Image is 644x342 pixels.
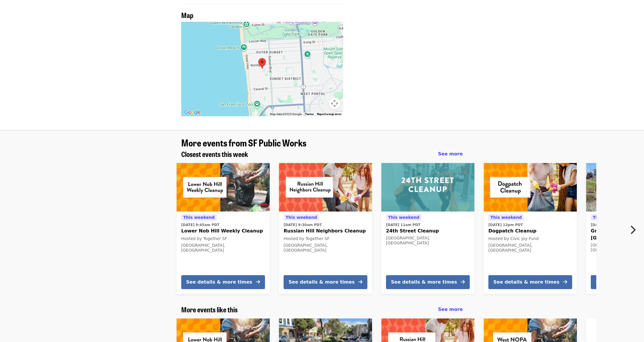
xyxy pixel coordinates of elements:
span: This weekend [388,215,419,220]
button: Next item [625,222,644,238]
div: See details & more times [186,279,252,286]
a: See more [438,306,463,313]
span: This weekend [286,215,317,220]
i: chevron-right icon [630,224,636,235]
span: Dogpatch Cleanup [488,228,572,234]
a: Terms (opens in new tab) [305,112,314,116]
img: Google [183,109,202,116]
time: [DATE] 11am PDT [386,222,420,228]
div: See details & more times [493,279,559,286]
span: More events from SF Public Works [181,136,306,149]
span: Map [181,10,193,20]
span: Closest events this week [181,149,248,159]
i: arrow-right icon [563,279,567,285]
a: Report a map error [317,112,341,116]
div: See details & more times [289,279,355,286]
div: Closest events this week [177,150,467,158]
img: Lower Nob Hill Weekly Cleanup organized by Together SF [177,163,270,212]
div: See details & more times [391,279,457,286]
span: Hosted by Civic Joy Fund [488,236,539,241]
time: [DATE] 10am PDT [591,222,625,228]
div: [GEOGRAPHIC_DATA], [GEOGRAPHIC_DATA] [284,243,367,253]
span: Lower Nob Hill Weekly Cleanup [181,228,265,234]
button: See details & more times [181,275,265,289]
span: More events like this [181,304,238,314]
button: See details & more times [284,275,367,289]
a: Closest events this week [181,150,248,158]
span: See more [438,151,463,157]
a: See details for "Dogpatch Cleanup" [484,163,577,294]
a: See more [438,151,463,157]
div: More events like this [177,305,467,314]
div: [GEOGRAPHIC_DATA], [GEOGRAPHIC_DATA] [488,243,572,253]
div: [GEOGRAPHIC_DATA], [GEOGRAPHIC_DATA] [386,236,470,246]
time: [DATE] 12pm PDT [488,222,523,228]
span: Russian Hill Neighbors Cleanup [284,228,367,234]
button: See details & more times [488,275,572,289]
time: [DATE] 9:45am PDT [181,222,219,228]
img: Dogpatch Cleanup organized by Civic Joy Fund [484,163,577,212]
a: More events like this [181,305,238,314]
span: This weekend [593,215,624,220]
button: See details & more times [386,275,470,289]
i: arrow-right icon [461,279,465,285]
span: This weekend [183,215,215,220]
img: Russian Hill Neighbors Cleanup organized by Together SF [279,163,372,212]
time: [DATE] 9:30am PDT [284,222,322,228]
i: arrow-right icon [256,279,260,285]
button: Map camera controls [329,98,340,109]
a: See details for "Russian Hill Neighbors Cleanup" [279,163,372,294]
span: Hosted by Together SF [181,236,227,241]
a: See details for "Lower Nob Hill Weekly Cleanup" [177,163,270,294]
span: Map data ©2025 Google [270,112,302,116]
i: arrow-right icon [358,279,362,285]
img: 24th Street Cleanup organized by SF Public Works [381,163,474,212]
a: Open this area in Google Maps (opens a new window) [183,109,202,116]
a: See details for "24th Street Cleanup" [381,163,474,294]
span: Hosted by Together SF [284,236,330,241]
span: This weekend [490,215,522,220]
span: See more [438,307,463,312]
span: 24th Street Cleanup [386,228,470,234]
div: [GEOGRAPHIC_DATA], [GEOGRAPHIC_DATA] [181,243,265,253]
